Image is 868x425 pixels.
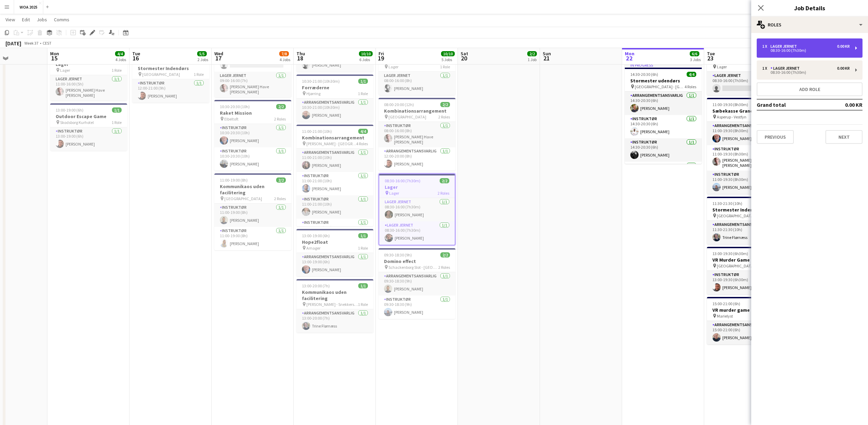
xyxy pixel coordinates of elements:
[274,116,286,122] span: 2 Roles
[379,296,455,319] app-card-role: Instruktør1/109:30-18:30 (9h)[PERSON_NAME]
[762,66,770,71] div: 1 x
[762,49,850,52] div: 08:30-16:00 (7h30m)
[384,102,414,107] span: 08:00-20:00 (12h)
[50,51,127,101] div: 11:00-16:00 (5h)1/1Lager Lager1 RoleLager Jernet1/111:00-16:00 (5h)[PERSON_NAME] Have [PERSON_NAME]
[306,141,356,146] span: [PERSON_NAME] - [GEOGRAPHIC_DATA]
[356,141,368,146] span: 4 Roles
[527,51,537,56] span: 2/2
[359,51,373,56] span: 10/10
[60,68,70,73] span: Lager
[379,198,455,221] app-card-role: Lager Jernet1/108:30-16:00 (7h30m)[PERSON_NAME]
[379,147,455,171] app-card-role: Arrangementsansvarlig1/112:00-20:00 (8h)[PERSON_NAME]
[302,129,332,134] span: 11:00-21:00 (10h)
[625,78,702,84] h3: Stormester udendørs
[296,99,373,122] app-card-role: Arrangementsansvarlig1/110:30-21:00 (10h30m)[PERSON_NAME]
[19,15,33,24] a: Edit
[625,62,702,164] app-job-card: In progress14:30-20:30 (6h)4/4Stormester udendørs [GEOGRAPHIC_DATA] - [GEOGRAPHIC_DATA]4 RolesArr...
[712,201,742,206] span: 11:30-21:30 (10h)
[388,64,398,69] span: Lager
[214,124,291,147] app-card-role: Instruktør1/110:30-20:30 (10h)[PERSON_NAME]
[214,72,291,97] app-card-role: Lager Jernet1/109:00-16:00 (7h)[PERSON_NAME] Have [PERSON_NAME]
[276,177,286,183] span: 2/2
[50,103,127,151] div: 13:00-19:00 (6h)1/1Outdoor Escape Game Skodsborg Kurhotel1 RoleInstruktør1/113:00-19:00 (6h)[PERS...
[296,279,373,333] div: 13:00-20:00 (7h)1/1Kommunikaos uden facilitering [PERSON_NAME] - Snekkersten1 RoleArrangementsans...
[276,104,286,109] span: 2/2
[296,74,373,122] app-job-card: 10:30-21:00 (10h30m)1/1Forræderne Hjørring1 RoleArrangementsansvarlig1/110:30-21:00 (10h30m)[PERS...
[379,48,455,95] app-job-card: 08:00-16:00 (8h)1/1Lager Lager1 RoleLager Jernet1/108:00-16:00 (8h)[PERSON_NAME]
[690,57,701,62] div: 3 Jobs
[214,183,291,196] h3: Kommunikaos uden facilitering
[379,173,455,245] app-job-card: 08:30-16:00 (7h30m)2/2Lager Lager2 RolesLager Jernet1/108:30-16:00 (7h30m)[PERSON_NAME]Lager Jern...
[296,84,373,91] h3: Forræderne
[707,98,784,194] app-job-card: 11:00-19:30 (8h30m)3/3Sæbekasse Grandprix Asperup - Vestfyn3 RolesArrangementsansvarlig1/111:00-1...
[388,114,426,119] span: [GEOGRAPHIC_DATA]
[440,102,450,107] span: 2/2
[441,51,455,56] span: 10/10
[379,108,455,114] h3: Kombinationsarrangement
[635,84,685,89] span: [GEOGRAPHIC_DATA] - [GEOGRAPHIC_DATA]
[359,57,372,62] div: 6 Jobs
[825,130,863,144] button: Next
[762,71,850,74] div: 08:30-16:00 (7h30m)
[717,213,755,218] span: [GEOGRAPHIC_DATA]
[112,68,122,73] span: 1 Role
[440,252,450,257] span: 2/2
[296,219,373,244] app-card-role: Instruktør1/111:00-21:00 (10h)
[757,82,863,96] button: Add role
[770,66,802,71] div: Lager Jernet
[712,301,740,306] span: 15:00-21:00 (6h)
[707,122,784,145] app-card-role: Arrangementsansvarlig1/111:00-19:30 (8h30m)[PERSON_NAME]
[60,120,94,125] span: Skodsborg Kurhotel
[379,248,455,319] app-job-card: 09:30-18:30 (9h)2/2Domino effect Schackenborg Slot - [GEOGRAPHIC_DATA]2 RolesArrangementsansvarli...
[379,184,455,190] h3: Lager
[296,289,373,301] h3: Kommunikaos uden facilitering
[707,145,784,171] app-card-role: Instruktør1/111:00-19:30 (8h30m)[PERSON_NAME] Have [PERSON_NAME]
[197,51,207,56] span: 5/5
[389,191,399,196] span: Lager
[37,16,47,23] span: Jobs
[302,79,340,84] span: 10:30-21:00 (10h30m)
[379,50,384,57] span: Fri
[707,271,784,294] app-card-role: Instruktør1/113:00-19:30 (6h30m)[PERSON_NAME]
[707,108,784,114] h3: Sæbekasse Grandprix
[132,79,209,103] app-card-role: Instruktør1/112:00-21:00 (9h)[PERSON_NAME]
[132,55,209,103] app-job-card: 12:00-21:00 (9h)1/1Stormester Indendørs [GEOGRAPHIC_DATA]1 RoleInstruktør1/112:00-21:00 (9h)[PERS...
[220,104,250,109] span: 10:30-20:30 (10h)
[358,79,368,84] span: 1/1
[358,245,368,251] span: 1 Role
[214,100,291,171] div: 10:30-20:30 (10h)2/2Raket Mission Elbeltoft2 RolesInstruktør1/110:30-20:30 (10h)[PERSON_NAME]Inst...
[528,57,537,62] div: 1 Job
[440,64,450,69] span: 1 Role
[707,197,784,244] app-job-card: 11:30-21:30 (10h)1/1Stormester Indendørs [GEOGRAPHIC_DATA]1 RoleArrangementsansvarlig1/111:30-21:...
[296,253,373,276] app-card-role: Arrangementsansvarlig1/113:00-19:00 (6h)[PERSON_NAME]
[296,125,373,226] app-job-card: 11:00-21:00 (10h)4/4Kombinationsarrangement [PERSON_NAME] - [GEOGRAPHIC_DATA]4 RolesArrangementsa...
[630,72,658,77] span: 14:30-20:30 (6h)
[302,283,330,288] span: 13:00-20:00 (7h)
[438,114,450,119] span: 2 Roles
[542,54,551,62] span: 21
[34,15,50,24] a: Jobs
[707,48,784,95] app-job-card: 08:30-16:00 (7h30m)0/1Lager Lager1 RoleLager Jernet0/108:30-16:00 (7h30m)
[707,247,784,294] div: 13:00-19:30 (6h30m)1/1VR Murder Game [GEOGRAPHIC_DATA]1 RoleInstruktør1/113:00-19:30 (6h30m)[PERS...
[198,57,208,62] div: 2 Jobs
[685,84,696,89] span: 4 Roles
[379,122,455,147] app-card-role: Instruktør1/108:00-16:00 (8h)[PERSON_NAME] Have [PERSON_NAME]
[706,54,715,62] span: 23
[224,196,262,201] span: [GEOGRAPHIC_DATA]
[625,162,702,185] app-card-role: Instruktør1/1
[438,265,450,270] span: 2 Roles
[296,149,373,172] app-card-role: Arrangementsansvarlig1/111:00-21:00 (10h)[PERSON_NAME]
[296,50,305,57] span: Thu
[56,107,83,113] span: 13:00-19:00 (6h)
[707,297,784,344] app-job-card: 15:00-21:00 (6h)1/1VR murder game Marielyst1 RoleArrangementsansvarlig1/115:00-21:00 (6h)[PERSON_...
[23,41,40,46] span: Week 37
[296,195,373,219] app-card-role: Instruktør1/111:00-21:00 (10h)[PERSON_NAME]
[751,16,868,33] div: Roles
[5,40,21,47] div: [DATE]
[306,91,320,96] span: Hjørring
[5,16,15,23] span: View
[14,0,43,14] button: WOA 2025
